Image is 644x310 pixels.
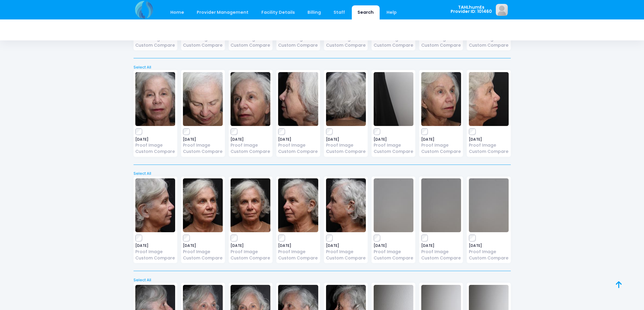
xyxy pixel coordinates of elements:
span: [DATE] [421,244,461,247]
a: Custom Compare [231,42,270,48]
a: Billing [301,5,327,19]
a: Proof Image [326,142,366,148]
img: image [326,72,366,126]
a: Proof Image [278,142,318,148]
img: image [326,178,366,232]
img: image [374,72,413,126]
img: image [374,178,413,232]
a: Select All [131,171,513,177]
a: Custom Compare [374,42,413,48]
a: Custom Compare [135,42,175,48]
a: Proof Image [469,249,509,255]
img: image [496,4,508,16]
a: Custom Compare [374,148,413,155]
a: Proof Image [231,249,270,255]
a: Proof Image [374,142,413,148]
a: Custom Compare [183,255,223,261]
span: [DATE] [469,138,509,141]
a: Custom Compare [421,42,461,48]
span: [DATE] [374,244,413,247]
a: Search [352,5,380,19]
img: image [231,72,270,126]
a: Staff [328,5,351,19]
img: image [278,178,318,232]
span: [DATE] [469,244,509,247]
a: Custom Compare [374,255,413,261]
a: Custom Compare [278,255,318,261]
span: [DATE] [183,138,223,141]
a: Proof Image [183,249,223,255]
a: Home [165,5,190,19]
a: Custom Compare [183,42,223,48]
img: image [421,72,461,126]
span: [DATE] [183,244,223,247]
a: Proof Image [374,249,413,255]
a: Proof Image [278,249,318,255]
img: image [183,178,223,232]
a: Proof Image [231,142,270,148]
a: Custom Compare [469,255,509,261]
a: Custom Compare [421,255,461,261]
a: Custom Compare [326,148,366,155]
span: [DATE] [374,138,413,141]
a: Custom Compare [231,255,270,261]
span: [DATE] [278,138,318,141]
span: [DATE] [326,244,366,247]
a: Select All [131,64,513,70]
img: image [135,178,175,232]
img: image [469,72,509,126]
a: Facility Details [255,5,301,19]
a: Custom Compare [183,148,223,155]
span: [DATE] [231,244,270,247]
a: Select All [131,277,513,283]
a: Custom Compare [469,148,509,155]
a: Custom Compare [326,255,366,261]
span: [DATE] [278,244,318,247]
span: [DATE] [135,138,175,141]
span: [DATE] [231,138,270,141]
a: Custom Compare [421,148,461,155]
a: Proof Image [469,142,509,148]
img: image [135,72,175,126]
span: [DATE] [135,244,175,247]
img: image [278,72,318,126]
a: Custom Compare [278,42,318,48]
a: Proof Image [183,142,223,148]
img: image [469,178,509,232]
a: Proof Image [421,142,461,148]
a: Custom Compare [231,148,270,155]
a: Proof Image [326,249,366,255]
a: Custom Compare [278,148,318,155]
a: Provider Management [191,5,254,19]
a: Custom Compare [326,42,366,48]
a: Proof Image [135,249,175,255]
a: Custom Compare [135,148,175,155]
span: [DATE] [421,138,461,141]
span: [DATE] [326,138,366,141]
span: TAHLhumEs Provider ID: 101460 [451,5,492,14]
a: Help [381,5,402,19]
img: image [183,72,223,126]
a: Proof Image [421,249,461,255]
a: Custom Compare [135,255,175,261]
img: image [231,178,270,232]
a: Custom Compare [469,42,509,48]
a: Proof Image [135,142,175,148]
img: image [421,178,461,232]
